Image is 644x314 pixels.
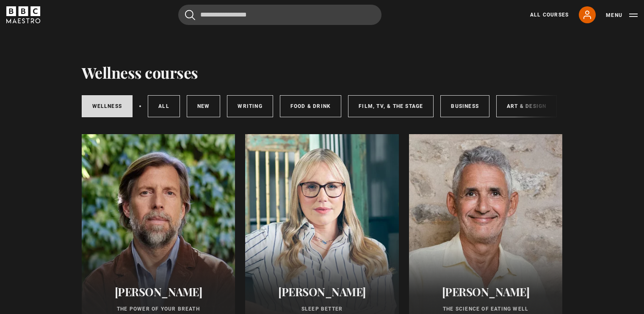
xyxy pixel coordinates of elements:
a: Business [440,95,489,117]
button: Submit the search query [185,10,195,20]
p: The Science of Eating Well [419,305,553,313]
a: New [187,95,221,117]
a: Writing [227,95,273,117]
h1: Wellness courses [82,63,198,81]
input: Search [178,5,381,25]
p: The Power of Your Breath [92,305,225,313]
button: Toggle navigation [606,11,638,19]
p: Sleep Better [255,305,389,313]
svg: BBC Maestro [6,6,40,23]
a: All Courses [530,11,569,19]
a: Art & Design [496,95,557,117]
a: Wellness [82,95,133,117]
a: All [148,95,180,117]
a: Film, TV, & The Stage [348,95,434,117]
h2: [PERSON_NAME] [419,285,553,298]
h2: [PERSON_NAME] [255,285,389,298]
h2: [PERSON_NAME] [92,285,225,298]
a: Food & Drink [280,95,341,117]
